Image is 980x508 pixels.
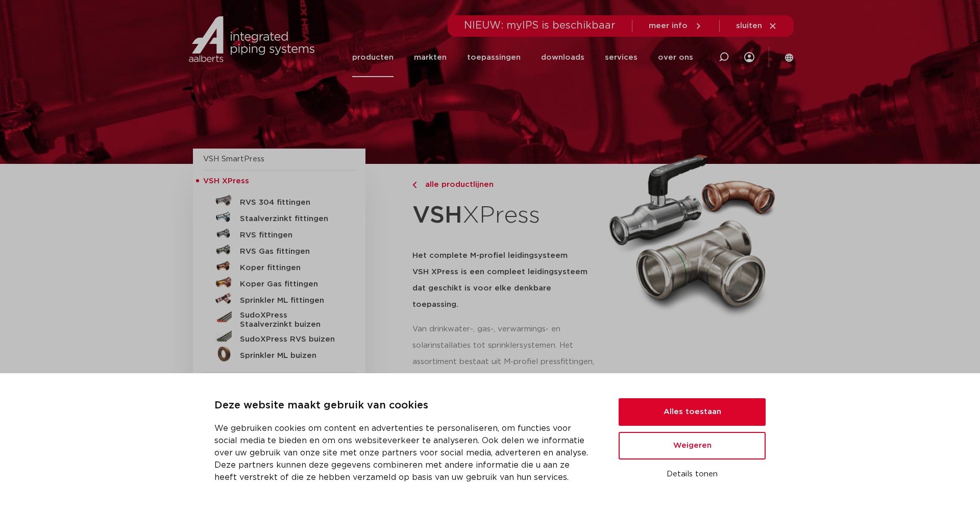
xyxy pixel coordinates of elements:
a: RVS 304 fittingen [203,192,355,209]
span: VSH XPress [203,177,249,185]
h1: XPress [412,196,597,235]
a: Sprinkler ML fittingen [203,291,355,307]
a: markten [414,38,447,77]
h5: Sprinkler ML buizen [240,351,341,360]
a: sluiten [736,21,777,31]
h5: SudoXPress Staalverzinkt buizen [240,311,341,329]
button: Details tonen [619,466,766,483]
span: sluiten [736,22,762,30]
h5: SudoXPress RVS buizen [240,335,341,344]
a: SudoXPress Staalverzinkt buizen [203,307,355,329]
a: Koper Gas fittingen [203,274,355,291]
a: over ons [658,38,693,77]
a: meer info [649,21,703,31]
a: Staalverzinkt fittingen [203,209,355,225]
a: Sprinkler ML buizen [203,346,355,362]
p: We gebruiken cookies om content en advertenties te personaliseren, om functies voor social media ... [214,422,594,483]
h5: Sprinkler ML fittingen [240,296,341,305]
h5: Staalverzinkt fittingen [240,214,341,224]
a: RVS Gas fittingen [203,241,355,258]
h5: RVS 304 fittingen [240,198,341,207]
a: Koper fittingen [203,258,355,274]
a: services [605,38,638,77]
span: alle productlijnen [419,181,494,188]
nav: Menu [352,38,693,77]
h5: Het complete M-profiel leidingsysteem VSH XPress is een compleet leidingsysteem dat geschikt is v... [412,248,597,313]
a: RVS fittingen [203,225,355,241]
p: appendages, buizen en pressgereedschap en is verkrijgbaar in de materialen staalverzinkt, RVS, ko... [412,370,788,419]
h5: RVS fittingen [240,231,341,240]
p: Van drinkwater-, gas-, verwarmings- en solarinstallaties tot sprinklersystemen. Het assortiment b... [412,321,597,370]
img: chevron-right.svg [412,182,416,188]
a: VSH SmartPress [203,155,264,163]
h5: Koper fittingen [240,263,341,273]
a: downloads [541,38,584,77]
p: Deze website maakt gebruik van cookies [214,398,594,414]
button: Weigeren [619,432,766,459]
h5: RVS Gas fittingen [240,247,341,256]
a: producten [352,38,394,77]
a: alle productlijnen [412,179,597,191]
strong: VSH [412,204,462,227]
h5: Koper Gas fittingen [240,280,341,289]
span: NIEUW: myIPS is beschikbaar [464,20,616,31]
a: toepassingen [467,38,521,77]
button: Alles toestaan [619,398,766,426]
a: SudoXPress RVS buizen [203,329,355,346]
span: meer info [649,22,688,30]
